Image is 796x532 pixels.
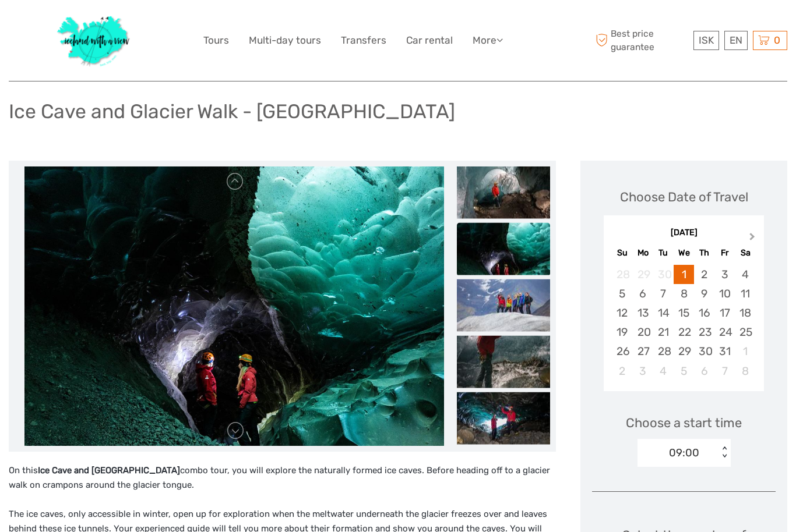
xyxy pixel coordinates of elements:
[633,361,653,381] div: Choose Monday, November 3rd, 2025
[772,34,782,46] span: 0
[735,284,755,303] div: Choose Saturday, October 11th, 2025
[406,32,453,49] a: Car rental
[674,245,694,261] div: We
[669,445,699,460] div: 09:00
[593,27,691,53] span: Best price guarantee
[9,463,556,493] p: On this combo tour, you will explore the naturally formed ice caves. Before heading off to a glac...
[612,245,632,261] div: Su
[694,265,714,284] div: Choose Thursday, October 2nd, 2025
[714,245,735,261] div: Fr
[612,361,632,381] div: Choose Sunday, November 2nd, 2025
[714,284,735,303] div: Choose Friday, October 10th, 2025
[735,342,755,361] div: Choose Saturday, November 1st, 2025
[633,245,653,261] div: Mo
[714,265,735,284] div: Choose Friday, October 3rd, 2025
[604,227,764,239] div: [DATE]
[699,34,714,46] span: ISK
[612,322,632,342] div: Choose Sunday, October 19th, 2025
[719,446,729,459] div: < >
[674,322,694,342] div: Choose Wednesday, October 22nd, 2025
[9,100,455,123] h1: Ice Cave and Glacier Walk - [GEOGRAPHIC_DATA]
[714,361,735,381] div: Choose Friday, November 7th, 2025
[457,335,550,388] img: 7a7a84f77cdc4392aad817e87bc8c75d_slider_thumbnail.jpeg
[134,18,148,32] button: Open LiveChat chat widget
[653,342,674,361] div: Choose Tuesday, October 28th, 2025
[51,9,136,72] img: 1077-ca632067-b948-436b-9c7a-efe9894e108b_logo_big.jpg
[633,322,653,342] div: Choose Monday, October 20th, 2025
[694,284,714,303] div: Choose Thursday, October 9th, 2025
[457,279,550,331] img: 784e57edc86e4e9d9444563335cf311c_slider_thumbnail.jpeg
[714,322,735,342] div: Choose Friday, October 24th, 2025
[653,284,674,303] div: Choose Tuesday, October 7th, 2025
[612,303,632,322] div: Choose Sunday, October 12th, 2025
[694,322,714,342] div: Choose Thursday, October 23rd, 2025
[249,32,321,49] a: Multi-day tours
[653,361,674,381] div: Choose Tuesday, November 4th, 2025
[653,265,674,284] div: Not available Tuesday, September 30th, 2025
[38,465,180,476] strong: Ice Cave and [GEOGRAPHIC_DATA]
[694,342,714,361] div: Choose Thursday, October 30th, 2025
[341,32,386,49] a: Transfers
[735,303,755,322] div: Choose Saturday, October 18th, 2025
[620,188,748,206] div: Choose Date of Travel
[612,265,632,284] div: Not available Sunday, September 28th, 2025
[674,361,694,381] div: Choose Wednesday, November 5th, 2025
[24,166,444,446] img: 22080b97f6914ee29bb87f8f1c589808_main_slider.jpeg
[203,32,229,49] a: Tours
[735,245,755,261] div: Sa
[674,342,694,361] div: Choose Wednesday, October 29th, 2025
[744,230,763,249] button: Next Month
[674,265,694,284] div: Choose Wednesday, October 1st, 2025
[674,303,694,322] div: Choose Wednesday, October 15th, 2025
[457,166,550,218] img: 8827565c9fd348e1a545980b98a161dd_slider_thumbnail.jpeg
[653,303,674,322] div: Choose Tuesday, October 14th, 2025
[473,32,503,49] a: More
[714,303,735,322] div: Choose Friday, October 17th, 2025
[653,322,674,342] div: Choose Tuesday, October 21st, 2025
[735,322,755,342] div: Choose Saturday, October 25th, 2025
[694,303,714,322] div: Choose Thursday, October 16th, 2025
[16,20,132,30] p: We're away right now. Please check back later!
[694,361,714,381] div: Choose Thursday, November 6th, 2025
[626,414,742,432] span: Choose a start time
[653,245,674,261] div: Tu
[457,222,550,275] img: 22080b97f6914ee29bb87f8f1c589808_slider_thumbnail.jpeg
[612,284,632,303] div: Choose Sunday, October 5th, 2025
[674,284,694,303] div: Choose Wednesday, October 8th, 2025
[612,342,632,361] div: Choose Sunday, October 26th, 2025
[714,342,735,361] div: Choose Friday, October 31st, 2025
[633,303,653,322] div: Choose Monday, October 13th, 2025
[457,392,550,444] img: 77cb15268de941f6aaf69b474c8e54f0_slider_thumbnail.jpeg
[607,265,760,381] div: month 2025-10
[735,265,755,284] div: Choose Saturday, October 4th, 2025
[724,31,748,50] div: EN
[694,245,714,261] div: Th
[735,361,755,381] div: Choose Saturday, November 8th, 2025
[633,342,653,361] div: Choose Monday, October 27th, 2025
[633,265,653,284] div: Not available Monday, September 29th, 2025
[633,284,653,303] div: Choose Monday, October 6th, 2025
